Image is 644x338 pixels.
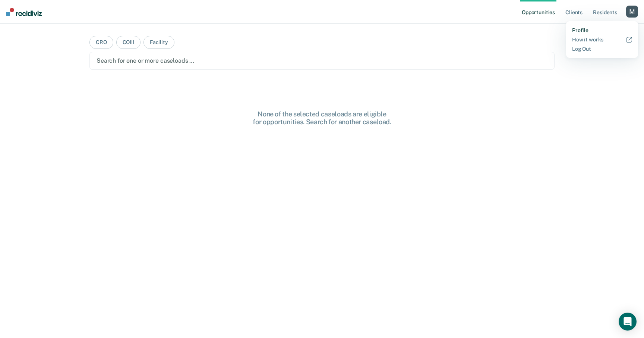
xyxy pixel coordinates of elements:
a: How it works [572,37,632,43]
a: Profile [572,27,632,34]
a: Log Out [572,46,632,52]
div: None of the selected caseloads are eligible for opportunities. Search for another caseload. [203,110,441,126]
div: Open Intercom Messenger [619,313,637,331]
button: Facility [143,36,174,49]
button: COIII [116,36,141,49]
button: CRO [89,36,113,49]
img: Recidiviz [6,8,42,16]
